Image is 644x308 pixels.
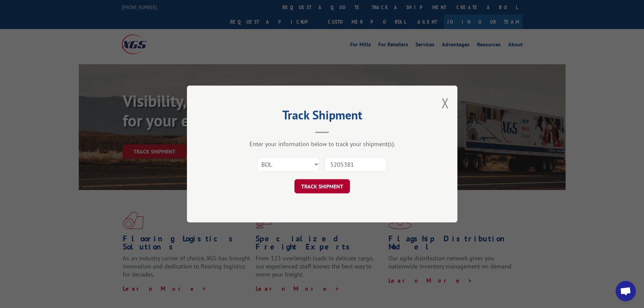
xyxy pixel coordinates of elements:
button: Close modal [442,94,449,112]
button: TRACK SHIPMENT [294,179,350,193]
h2: Track Shipment [221,110,424,123]
input: Number(s) [325,157,387,171]
a: Open chat [616,281,636,301]
div: Enter your information below to track your shipment(s). [221,140,424,148]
